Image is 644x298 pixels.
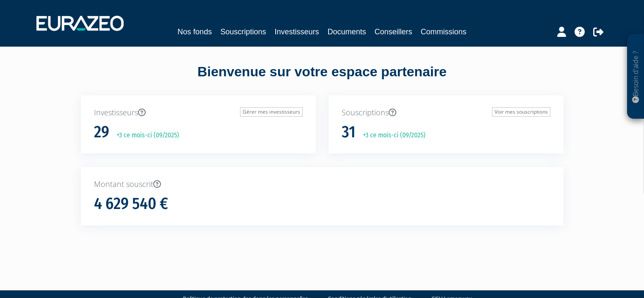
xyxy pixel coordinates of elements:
p: Besoin d'aide ? [631,39,641,115]
h1: 29 [94,123,109,141]
a: Investisseurs [274,26,319,38]
h1: 31 [342,123,356,141]
a: Conseillers [375,26,412,38]
a: Commissions [421,26,467,38]
h1: 4 629 540 € [94,195,168,213]
p: Investisseurs [94,107,303,118]
p: Montant souscrit [94,179,550,190]
div: Bienvenue sur votre espace partenaire [75,62,570,95]
a: Nos fonds [177,26,212,38]
a: Gérer mes investisseurs [240,107,303,117]
p: +3 ce mois-ci (09/2025) [357,131,426,140]
a: Documents [328,26,366,38]
p: Souscriptions [342,107,550,118]
img: 1732889491-logotype_eurazeo_blanc_rvb.png [36,16,124,31]
a: Voir mes souscriptions [492,107,550,117]
a: Souscriptions [220,26,266,38]
p: +3 ce mois-ci (09/2025) [111,131,179,140]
